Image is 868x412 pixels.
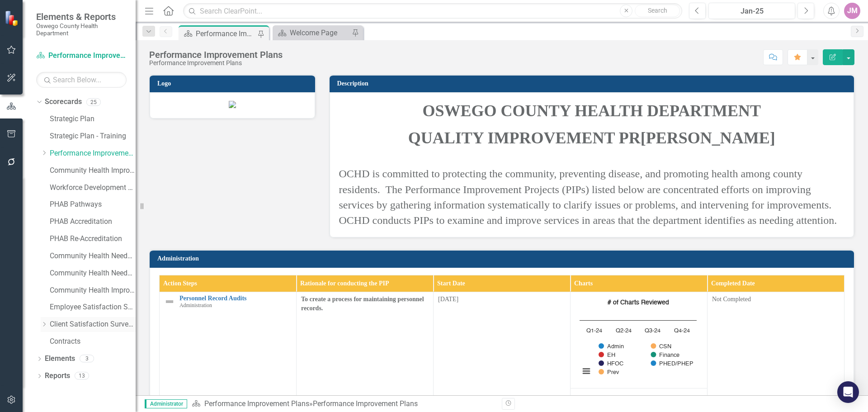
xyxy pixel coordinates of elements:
[712,295,840,304] div: Not Completed
[50,336,136,347] a: Contracts
[196,28,255,39] div: Performance Improvement Plans
[50,302,136,313] a: Employee Satisfaction Survey
[651,360,693,367] button: Show PHED/PHEP
[50,131,136,142] a: Strategic Plan - Training
[45,371,70,381] a: Reports
[50,217,136,227] a: PHAB Accreditation
[229,101,236,108] img: mceclip1.png
[192,399,495,409] div: »
[599,360,624,367] button: Show HFOC
[50,114,136,124] a: Strategic Plan
[290,27,349,38] div: Welcome Page
[50,166,136,176] a: Community Health Improvement Plan
[337,80,850,87] h3: Description
[145,399,187,408] span: Administrator
[313,399,418,408] div: Performance Improvement Plans
[45,354,75,364] a: Elements
[575,295,701,385] svg: Interactive chart
[674,328,690,334] text: Q4-24
[50,285,136,296] a: Community Health Improvement Plan
[157,80,311,87] h3: Logo
[157,255,849,262] h3: Administration
[580,365,593,378] button: View chart menu, # of Charts Reviewed
[599,351,615,358] button: Show EH
[45,97,82,107] a: Scorecards
[648,7,667,14] span: Search
[651,351,680,358] button: Show Finance
[339,168,837,226] span: OCHD is committed to protecting the community, preventing disease, and promoting health among cou...
[179,302,212,308] span: Administration
[651,343,671,350] button: Show CSN
[164,296,175,307] img: Not Defined
[635,5,680,17] button: Search
[586,328,602,334] text: Q1-24
[50,251,136,261] a: Community Health Needs Assessment and Improvement Plan
[616,328,632,334] text: Q2-24
[50,268,136,279] a: Community Health Needs Assessment
[50,183,136,193] a: Workforce Development Plan
[599,343,623,350] button: Show Admin
[36,11,127,22] span: Elements & Reports
[837,381,859,403] div: Open Intercom Messenger
[301,296,424,312] strong: To create a process for maintaining personnel records.
[607,299,669,306] text: # of Charts Reviewed
[275,27,349,38] a: Welcome Page
[149,50,283,60] div: Performance Improvement Plans
[5,10,20,26] img: ClearPoint Strategy
[422,102,761,120] span: OSWEGO COUNTY HEALTH DEPARTMENT
[149,60,283,66] div: Performance Improvement Plans
[36,22,127,37] small: Oswego County Health Department
[80,355,94,363] div: 3
[599,369,619,375] button: Show Prev
[36,72,127,88] input: Search Below...
[708,3,795,19] button: Jan-25
[50,199,136,210] a: PHAB Pathways
[183,3,682,19] input: Search ClearPoint...
[50,234,136,244] a: PHAB Re-Accreditation
[75,372,89,380] div: 13
[408,129,641,147] span: QUALITY IMPROVEMENT PR
[645,328,660,334] text: Q3-24
[50,148,136,159] a: Performance Improvement Plans
[575,295,703,385] div: # of Charts Reviewed. Highcharts interactive chart.
[438,296,458,303] span: [DATE]
[86,98,101,106] div: 25
[844,3,860,19] button: JM
[204,399,309,408] a: Performance Improvement Plans
[179,295,292,302] a: Personnel Record Audits
[36,51,127,61] a: Performance Improvement Plans
[50,319,136,330] a: Client Satisfaction Surveys
[712,6,792,17] div: Jan-25
[604,394,672,403] text: % of Charts Reviewed
[641,129,775,147] span: [PERSON_NAME]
